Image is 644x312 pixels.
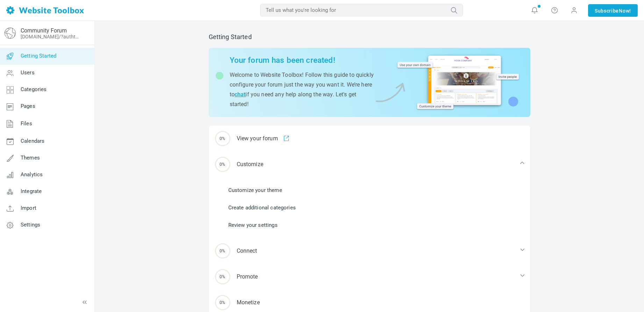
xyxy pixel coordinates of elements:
[209,238,530,264] div: Connect
[215,295,230,310] span: 0%
[21,188,42,194] span: Integrate
[215,243,230,259] span: 0%
[215,131,230,146] span: 0%
[209,126,530,151] a: 0% View your forum
[21,171,43,178] span: Analytics
[230,55,374,65] h2: Your forum has been created!
[21,86,47,92] span: Categories
[21,34,81,39] a: [DOMAIN_NAME]/?authtoken=ae5d349b8b61cfe03b1295be6fffc4b0&rememberMe=1
[619,7,631,15] span: Now!
[21,222,40,228] span: Settings
[21,155,40,161] span: Themes
[228,221,278,229] a: Review your settings
[21,53,56,59] span: Getting Started
[228,186,282,194] a: Customize your theme
[588,4,638,17] a: SubscribeNow!
[228,204,296,211] a: Create additional categories
[21,27,67,34] a: Community Forum
[209,33,530,41] h2: Getting Started
[260,4,463,16] input: Tell us what you're looking for
[209,264,530,290] div: Promote
[21,120,32,127] span: Files
[235,91,246,98] a: chat
[230,70,374,109] p: Welcome to Website Toolbox! Follow this guide to quickly configure your forum just the way you wa...
[209,151,530,177] div: Customize
[215,269,230,284] span: 0%
[21,138,44,144] span: Calendars
[5,28,16,39] img: globe-icon.png
[21,205,36,211] span: Import
[215,157,230,172] span: 0%
[21,103,35,109] span: Pages
[209,126,530,151] div: View your forum
[21,69,35,76] span: Users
